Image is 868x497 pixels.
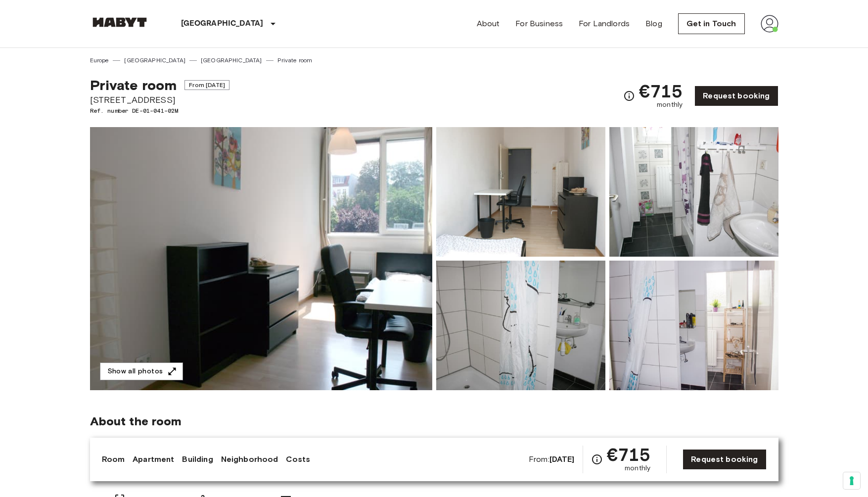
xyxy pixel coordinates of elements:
[694,86,778,106] a: Request booking
[90,93,229,106] span: [STREET_ADDRESS]
[221,453,278,465] a: Neighborhood
[515,18,563,30] a: For Business
[90,56,109,65] a: Europe
[90,127,432,390] img: Marketing picture of unit DE-01-041-02M
[436,261,605,390] img: Picture of unit DE-01-041-02M
[124,56,185,65] a: [GEOGRAPHIC_DATA]
[436,127,605,257] img: Picture of unit DE-01-041-02M
[90,17,149,27] img: Habyt
[286,453,310,465] a: Costs
[90,106,229,115] span: Ref. number DE-01-041-02M
[579,18,630,30] a: For Landlords
[609,261,778,390] img: Picture of unit DE-01-041-02M
[609,127,778,257] img: Picture of unit DE-01-041-02M
[607,446,651,463] span: €715
[181,18,264,30] p: [GEOGRAPHIC_DATA]
[678,13,745,34] a: Get in Touch
[843,472,860,489] button: Your consent preferences for tracking technologies
[184,80,229,90] span: From [DATE]
[102,453,125,465] a: Room
[133,453,174,465] a: Apartment
[100,362,183,381] button: Show all photos
[182,453,213,465] a: Building
[529,454,575,465] span: From:
[201,56,262,65] a: [GEOGRAPHIC_DATA]
[90,414,778,429] span: About the room
[549,454,575,464] b: [DATE]
[625,463,650,473] span: monthly
[639,82,683,100] span: €715
[90,77,177,93] span: Private room
[623,90,635,102] svg: Check cost overview for full price breakdown. Please note that discounts apply to new joiners onl...
[657,100,683,110] span: monthly
[645,18,662,30] a: Blog
[761,15,778,33] img: avatar
[683,449,766,470] a: Request booking
[277,56,313,65] a: Private room
[477,18,500,30] a: About
[591,453,603,465] svg: Check cost overview for full price breakdown. Please note that discounts apply to new joiners onl...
